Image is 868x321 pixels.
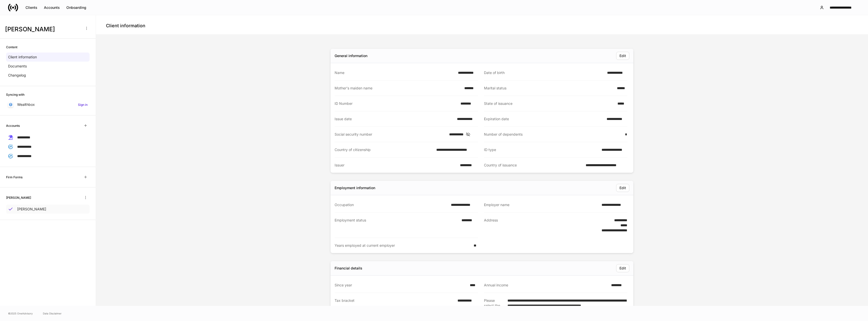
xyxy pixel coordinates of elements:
[484,147,599,152] div: ID type
[616,264,629,272] button: Edit
[25,5,37,10] div: Clients
[44,5,60,10] div: Accounts
[484,70,604,75] div: Date of birth
[335,283,467,288] div: Since year
[484,218,590,233] div: Address
[106,23,145,29] h4: Client information
[619,185,626,190] div: Edit
[6,205,90,214] a: [PERSON_NAME]
[41,4,63,12] button: Accounts
[6,62,90,71] a: Documents
[78,102,88,107] h6: Sign in
[5,25,80,33] h3: [PERSON_NAME]
[335,163,457,168] div: Issuer
[619,53,626,58] div: Edit
[335,116,454,121] div: Issue date
[22,4,41,12] button: Clients
[616,52,629,60] button: Edit
[484,202,599,207] div: Employer name
[335,132,446,137] div: Social security number
[17,207,46,212] p: [PERSON_NAME]
[8,64,27,69] p: Documents
[335,101,457,106] div: ID Number
[6,45,17,50] h6: Content
[6,100,90,109] a: WealthboxSign in
[6,123,20,128] h6: Accounts
[6,53,90,62] a: Client information
[335,202,448,207] div: Occupation
[484,101,614,106] div: State of issuance
[335,185,375,190] div: Employment information
[335,53,367,58] div: General information
[8,311,33,315] span: © 2025 OneAdvisory
[8,73,26,78] p: Changelog
[335,70,455,75] div: Name
[6,175,22,180] h6: Firm Forms
[335,266,362,271] div: Financial details
[484,86,614,91] div: Marital status
[484,163,583,168] div: Country of issuance
[6,71,90,80] a: Changelog
[8,55,37,60] p: Client information
[484,283,608,288] div: Annual income
[43,311,62,315] a: Data Disclaimer
[484,116,604,121] div: Expiration date
[616,184,629,192] button: Edit
[335,218,458,233] div: Employment status
[63,4,90,12] button: Onboarding
[335,243,471,248] div: Years employed at current employer
[619,266,626,271] div: Edit
[335,86,461,91] div: Mother's maiden name
[335,147,433,152] div: Country of citizenship
[66,5,86,10] div: Onboarding
[6,195,31,200] h6: [PERSON_NAME]
[484,132,622,137] div: Number of dependents
[6,92,24,97] h6: Syncing with
[17,102,35,107] p: Wealthbox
